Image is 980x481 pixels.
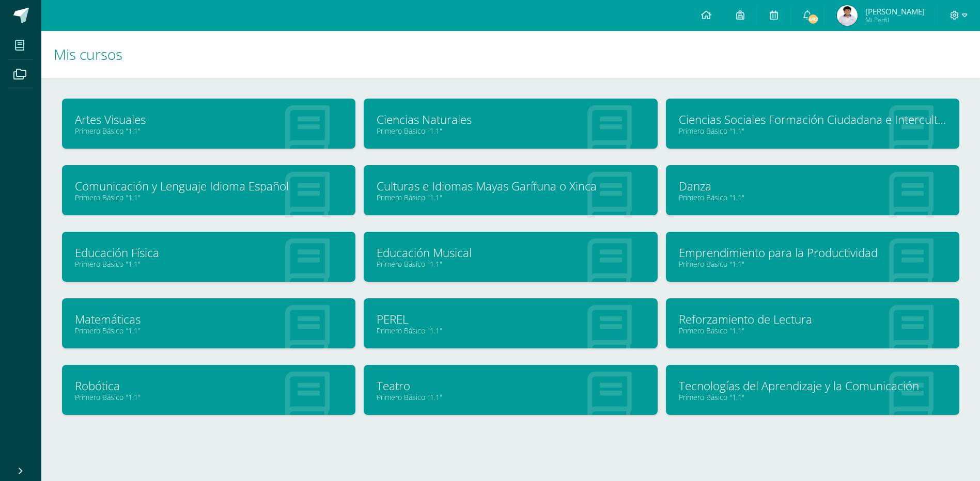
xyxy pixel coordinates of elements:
a: Educación Física [75,245,343,261]
a: Tecnologías del Aprendizaje y la Comunicación [679,378,946,394]
a: Primero Básico "1.1" [75,392,343,402]
span: Mi Perfil [865,15,925,24]
a: Emprendimiento para la Productividad [679,245,946,261]
a: Matemáticas [75,311,343,327]
span: Mis cursos [54,44,122,64]
a: Robótica [75,378,343,394]
a: Ciencias Sociales Formación Ciudadana e Interculturalidad [679,111,946,127]
a: Primero Básico "1.1" [679,193,946,202]
a: Primero Básico "1.1" [75,126,343,136]
a: Primero Básico "1.1" [377,259,644,269]
a: Comunicación y Lenguaje Idioma Español [75,178,343,194]
span: 492 [807,13,819,25]
a: Primero Básico "1.1" [75,326,343,335]
a: Reforzamiento de Lectura [679,311,946,327]
a: Teatro [377,378,644,394]
a: Ciencias Naturales [377,111,644,127]
a: Primero Básico "1.1" [679,259,946,269]
a: Primero Básico "1.1" [679,392,946,402]
a: Artes Visuales [75,111,343,127]
a: Primero Básico "1.1" [377,126,644,136]
a: PEREL [377,311,644,327]
a: Primero Básico "1.1" [377,326,644,335]
a: Primero Básico "1.1" [75,259,343,269]
span: [PERSON_NAME] [865,6,925,17]
a: Primero Básico "1.1" [377,193,644,202]
a: Primero Básico "1.1" [377,392,644,402]
a: Educación Musical [377,245,644,261]
a: Danza [679,178,946,194]
a: Primero Básico "1.1" [679,126,946,136]
a: Primero Básico "1.1" [679,326,946,335]
a: Culturas e Idiomas Mayas Garífuna o Xinca [377,178,644,194]
a: Primero Básico "1.1" [75,193,343,202]
img: 14135a96366ec6b35afe806c572dd688.png [837,5,858,26]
